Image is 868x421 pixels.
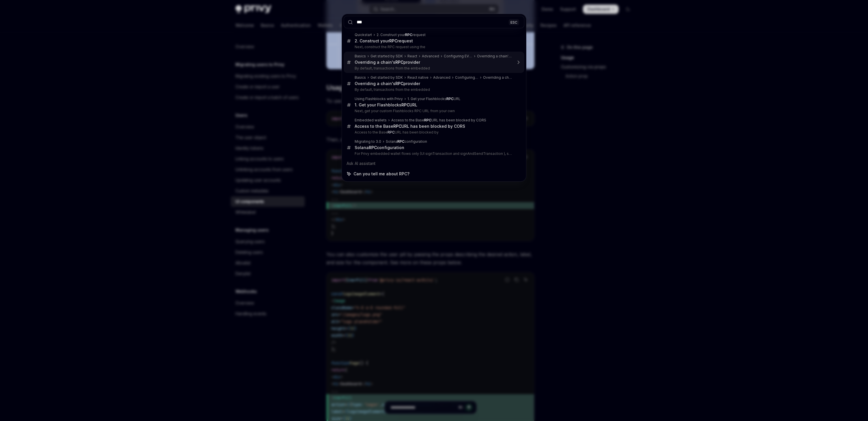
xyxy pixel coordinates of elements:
[355,151,512,156] p: For Privy embedded wallet flows only (UI signTransaction and signAndSendTransaction ), set RPCs in
[369,145,377,150] b: RPC
[355,124,465,129] div: Access to the Base URL has been blocked by CORS
[344,158,524,169] div: Ask AI assistant
[395,60,403,65] b: RPC
[355,130,512,135] p: Access to the Base URL has been blocked by
[391,118,486,123] div: Access to the Base URL has been blocked by CORS
[401,102,409,107] b: RPC
[397,139,405,144] b: RPC
[407,54,417,59] div: React
[355,75,366,80] div: Basics
[355,109,512,113] p: Next, get your custom Flashblocks RPC URL from your own
[395,81,403,86] b: RPC
[353,171,409,177] span: Can you tell me about RPC?
[355,45,512,49] p: Next, construct the RPC request using the
[355,38,413,44] div: 2. Construct your request
[355,97,403,101] div: Using Flashblocks with Privy
[455,75,478,80] div: Configuring EVM networks
[509,19,519,25] div: ESC
[355,33,372,37] div: Quickstart
[371,75,403,80] div: Get started by SDK
[388,130,395,134] b: RPC
[355,145,404,150] div: Solana configuration
[424,118,431,122] b: RPC
[446,97,454,101] b: RPC
[433,75,450,80] div: Advanced
[422,54,439,59] div: Advanced
[355,54,366,59] div: Basics
[407,97,461,101] div: 1. Get your Flashblocks URL
[377,33,426,37] div: 2. Construct your request
[407,75,429,80] div: React native
[444,54,472,59] div: Configuring EVM networks
[355,60,420,65] div: Overriding a chain's provider
[389,38,397,43] b: RPC
[483,75,512,80] div: Overriding a chain's provider
[477,54,512,59] div: Overriding a chain's provider
[355,81,420,86] div: Overriding a chain's provider
[355,87,512,92] p: By default, transactions from the embedded
[371,54,403,59] div: Get started by SDK
[355,118,387,123] div: Embedded wallets
[355,66,512,71] p: By default, transactions from the embedded
[393,124,401,129] b: RPC
[355,139,381,144] div: Migrating to 3.0
[405,33,412,37] b: RPC
[386,139,427,144] div: Solana configuration
[355,102,417,108] div: 1. Get your Flashblocks URL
